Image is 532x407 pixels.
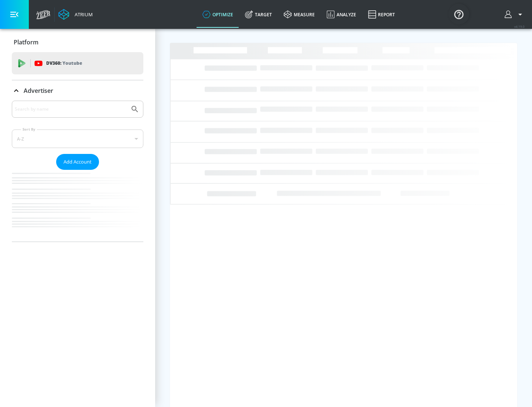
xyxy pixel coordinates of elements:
[56,154,99,170] button: Add Account
[449,4,469,24] button: Open Resource Center
[62,59,82,67] p: Youtube
[12,52,143,74] div: DV360: Youtube
[12,101,143,242] div: Advertiser
[24,87,53,95] p: Advertiser
[278,1,321,28] a: measure
[72,11,93,18] div: Atrium
[21,127,37,132] label: Sort By
[64,158,92,166] span: Add Account
[58,9,93,20] a: Atrium
[14,38,38,46] p: Platform
[321,1,362,28] a: Analyze
[12,32,143,53] div: Platform
[12,80,143,101] div: Advertiser
[197,1,239,28] a: optimize
[12,129,143,148] div: A-Z
[514,24,525,28] span: v 4.19.0
[239,1,278,28] a: Target
[362,1,401,28] a: Report
[46,59,82,67] p: DV360:
[12,170,143,242] nav: list of Advertiser
[15,104,127,114] input: Search by name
